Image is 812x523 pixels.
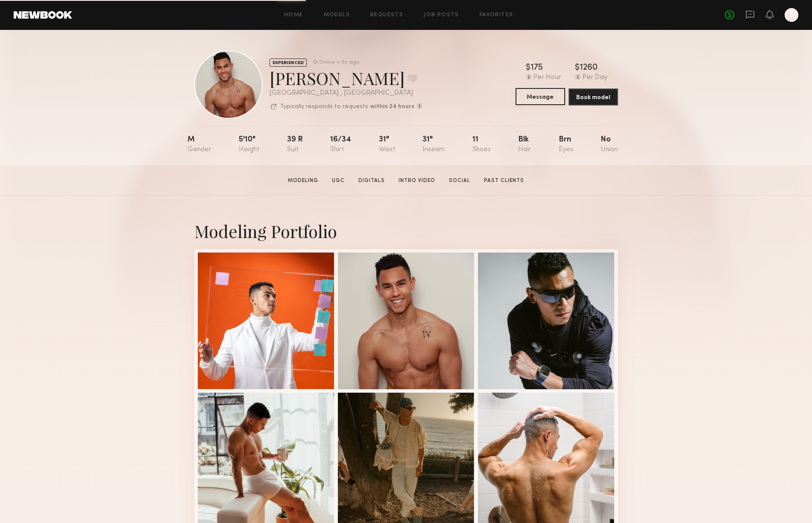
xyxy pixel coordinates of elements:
div: 1260 [580,64,598,72]
div: Online < 1hr ago [319,60,359,65]
a: Social [446,177,474,185]
b: within 24 hours [370,104,414,110]
div: 31" [379,136,395,153]
div: 31" [422,136,445,153]
div: No [601,136,618,153]
div: [GEOGRAPHIC_DATA] , [GEOGRAPHIC_DATA] [270,90,422,97]
a: Favorites [480,12,513,18]
a: Modeling [284,177,322,185]
a: Models [324,12,350,18]
a: Requests [370,12,403,18]
img: website_grey.svg [14,22,21,29]
a: UGC [328,177,348,185]
a: E [785,8,798,22]
button: Book model [569,88,618,106]
div: Per Hour [534,74,561,82]
div: Blk [518,136,531,153]
div: 175 [531,64,543,72]
div: Keywords by Traffic [94,50,144,56]
div: Modeling Portfolio [194,220,618,242]
div: $ [526,64,531,72]
div: Per Day [583,74,607,82]
p: Typically responds to requests [280,104,368,110]
a: Intro Video [395,177,439,185]
img: tab_keywords_by_traffic_grey.svg [85,50,92,56]
div: [PERSON_NAME] [270,67,422,89]
a: Home [284,12,303,18]
div: EXPERIENCED [270,59,307,67]
button: Message [516,88,565,105]
div: $ [575,64,580,72]
div: v 4.0.25 [24,14,42,21]
a: Job Posts [424,12,459,18]
div: 39 r [287,136,303,153]
div: Domain Overview [32,50,76,56]
a: Digitals [355,177,388,185]
a: Past Clients [481,177,528,185]
div: 11 [472,136,491,153]
div: Brn [559,136,573,153]
div: 16/34 [330,136,351,153]
img: tab_domain_overview_orange.svg [23,50,30,56]
div: Domain: [DOMAIN_NAME] [22,22,94,29]
div: 5'10" [239,136,259,153]
img: logo_orange.svg [14,14,21,21]
div: M [188,136,211,153]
